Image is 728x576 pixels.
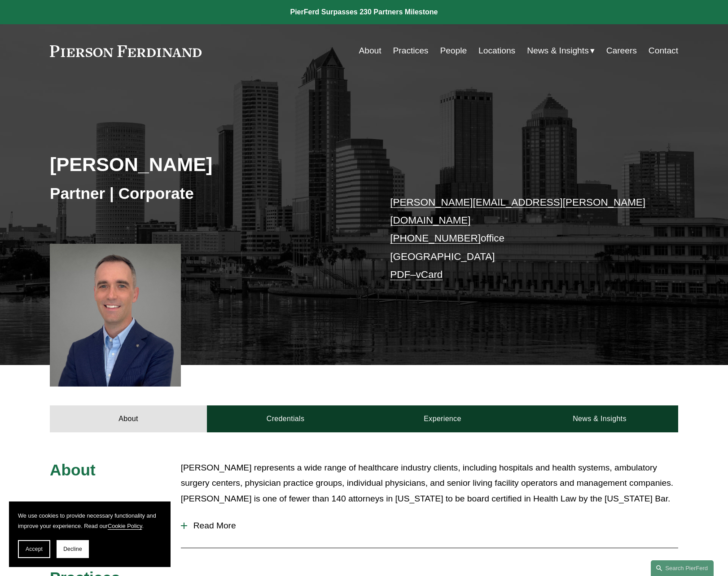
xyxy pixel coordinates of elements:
span: Read More [187,521,678,531]
a: Practices [393,42,429,59]
a: folder dropdown [527,42,595,59]
a: Contact [649,42,678,59]
button: Decline [57,540,89,558]
a: Credentials [207,405,364,432]
button: Accept [18,540,50,558]
span: Accept [26,546,43,552]
a: [PHONE_NUMBER] [390,233,481,244]
a: Cookie Policy [108,523,142,529]
span: Decline [63,546,82,552]
a: About [50,405,207,432]
a: Search this site [651,560,714,576]
a: Locations [478,42,515,59]
a: [PERSON_NAME][EMAIL_ADDRESS][PERSON_NAME][DOMAIN_NAME] [390,197,645,226]
p: office [GEOGRAPHIC_DATA] – [390,193,652,284]
a: About [359,42,381,59]
h3: Partner | Corporate [50,184,364,203]
h2: [PERSON_NAME] [50,153,364,176]
span: News & Insights [527,43,589,59]
a: PDF [390,269,410,280]
a: Careers [606,42,637,59]
a: People [440,42,467,59]
a: Experience [364,405,521,432]
a: vCard [416,269,443,280]
a: News & Insights [521,405,678,432]
p: [PERSON_NAME] represents a wide range of healthcare industry clients, including hospitals and hea... [181,460,678,507]
p: We use cookies to provide necessary functionality and improve your experience. Read our . [18,510,162,531]
button: Read More [181,514,678,537]
section: Cookie banner [9,501,171,567]
span: About [50,461,96,479]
